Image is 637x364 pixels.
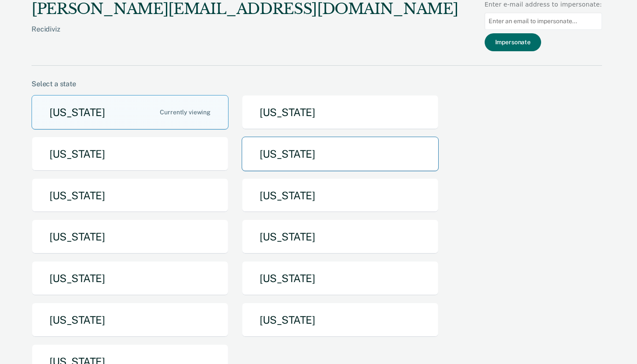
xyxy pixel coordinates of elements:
input: Enter an email to impersonate... [485,13,602,30]
button: [US_STATE] [32,137,229,171]
button: [US_STATE] [32,303,229,337]
div: Select a state [32,80,602,88]
button: Impersonate [485,33,541,51]
button: [US_STATE] [242,303,439,337]
button: [US_STATE] [242,95,439,130]
div: Recidiviz [32,25,458,47]
button: [US_STATE] [32,178,229,213]
button: [US_STATE] [242,261,439,296]
button: [US_STATE] [242,178,439,213]
button: [US_STATE] [242,137,439,171]
button: [US_STATE] [32,219,229,254]
button: [US_STATE] [32,261,229,296]
button: [US_STATE] [32,95,229,130]
button: [US_STATE] [242,219,439,254]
